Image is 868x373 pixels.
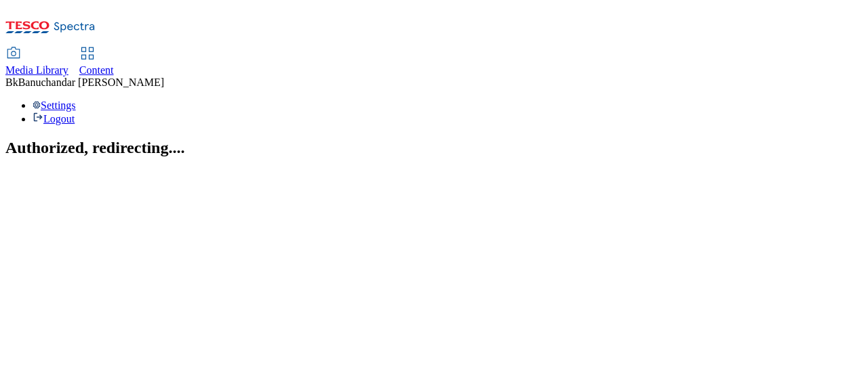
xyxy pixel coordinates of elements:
[33,100,76,111] a: Settings
[5,139,863,157] h2: Authorized, redirecting....
[5,48,68,76] a: Media Library
[5,76,18,88] span: Bk
[79,64,114,76] span: Content
[79,48,114,76] a: Content
[5,64,68,76] span: Media Library
[18,76,165,88] span: Banuchandar [PERSON_NAME]
[33,113,75,125] a: Logout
